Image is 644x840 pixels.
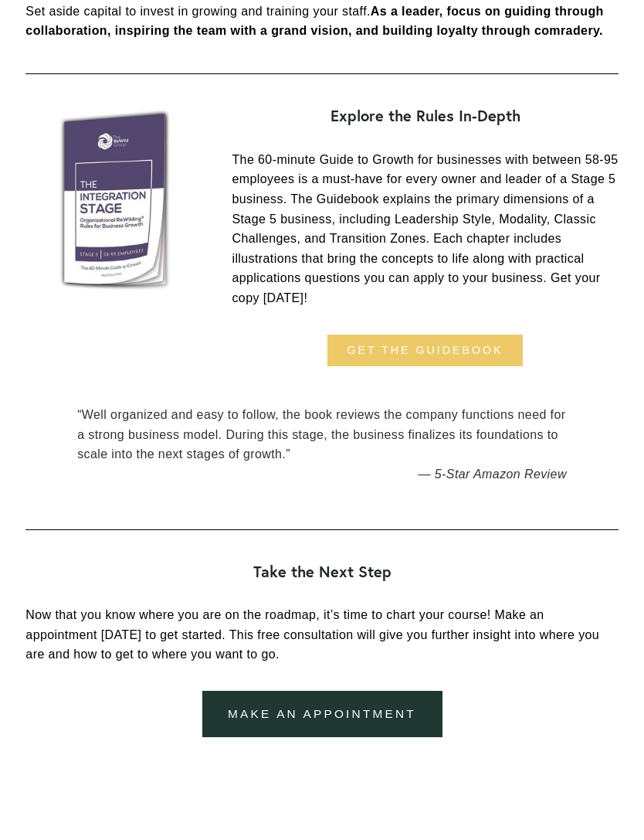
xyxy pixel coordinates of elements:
[202,691,442,737] a: make an appointment
[77,408,82,421] span: “
[77,405,567,464] blockquote: Well organized and easy to follow, the book reviews the company functions need for a strong busin...
[77,464,567,485] figcaption: — 5-Star Amazon Review
[327,335,523,367] a: get the guidebook
[25,605,618,665] p: Now that you know where you are on the roadmap, it’s time to chart your course! Make an appointme...
[25,2,618,41] p: Set aside capital to invest in growing and training your staff.
[330,105,520,126] strong: Explore the Rules In-Depth
[232,150,618,308] p: The 60-minute Guide to Growth for businesses with between 58-95 employees is a must-have for ever...
[253,561,391,582] strong: Take the Next Step
[25,107,205,297] a: stage 5 guidebook
[286,447,290,461] span: ”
